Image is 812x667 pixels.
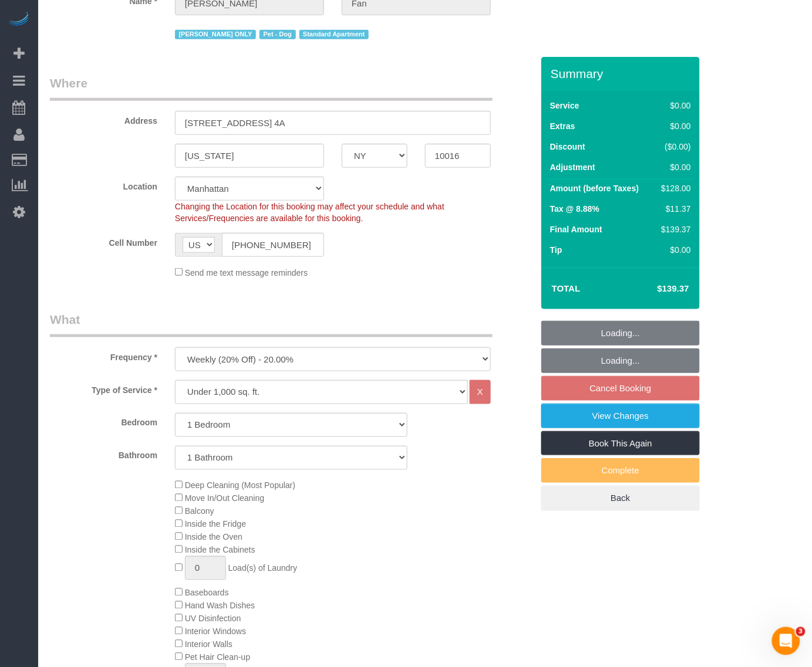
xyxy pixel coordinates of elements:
[228,564,298,573] span: Load(s) of Laundry
[657,161,691,173] div: $0.00
[772,627,800,655] iframe: Intercom live chat
[41,233,166,249] label: Cell Number
[185,640,233,649] span: Interior Walls
[657,244,691,256] div: $0.00
[41,413,166,429] label: Bedroom
[550,100,579,111] label: Service
[185,588,229,598] span: Baseboards
[425,144,491,168] input: Zip Code
[550,244,562,256] label: Tip
[185,546,255,555] span: Inside the Cabinets
[550,161,595,173] label: Adjustment
[175,144,324,168] input: City
[41,446,166,462] label: Bathroom
[185,653,250,662] span: Pet Hair Clean-up
[41,347,166,363] label: Frequency *
[550,141,585,153] label: Discount
[552,283,581,293] strong: Total
[185,520,246,529] span: Inside the Fridge
[796,627,806,636] span: 3
[175,202,444,223] span: Changing the Location for this booking may affect your schedule and what Services/Frequencies are...
[550,224,602,235] label: Final Amount
[50,311,493,337] legend: What
[41,380,166,396] label: Type of Service *
[657,100,691,111] div: $0.00
[50,75,493,101] legend: Where
[185,494,264,503] span: Move In/Out Cleaning
[260,30,295,39] span: Pet - Dog
[541,431,700,456] a: Book This Again
[299,30,369,39] span: Standard Apartment
[657,182,691,194] div: $128.00
[541,486,700,510] a: Back
[550,120,575,132] label: Extras
[657,203,691,215] div: $11.37
[185,268,308,277] span: Send me text message reminders
[622,284,689,294] h4: $139.37
[657,120,691,132] div: $0.00
[550,203,599,215] label: Tax @ 8.88%
[175,30,256,39] span: [PERSON_NAME] ONLY
[551,67,694,80] h3: Summary
[185,614,241,624] span: UV Disinfection
[185,627,246,636] span: Interior Windows
[541,404,700,428] a: View Changes
[657,224,691,235] div: $139.37
[550,182,639,194] label: Amount (before Taxes)
[41,111,166,127] label: Address
[185,533,242,542] span: Inside the Oven
[7,12,31,28] img: Automaid Logo
[185,481,295,490] span: Deep Cleaning (Most Popular)
[222,233,324,257] input: Cell Number
[185,507,214,516] span: Balcony
[185,601,255,611] span: Hand Wash Dishes
[41,177,166,192] label: Location
[657,141,691,153] div: ($0.00)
